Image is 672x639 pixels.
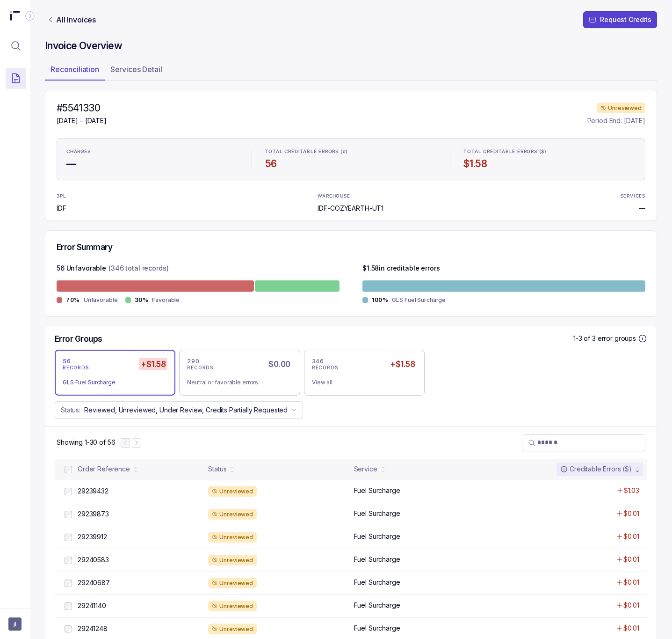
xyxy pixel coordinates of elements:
[63,365,89,371] p: RECORDS
[623,532,639,541] p: $0.01
[57,138,645,180] ul: Statistic Highlights
[78,601,106,610] p: 29241140
[208,509,257,520] div: Unreviewed
[65,602,72,610] input: checkbox-checkbox
[45,39,657,52] h4: Invoice Overview
[84,405,288,415] p: Reviewed, Unreviewed, Under Review, Credits Partially Requested
[78,624,108,633] p: 29241248
[57,204,81,213] p: IDF
[560,464,632,474] div: Creditable Errors ($)
[354,486,400,495] p: Fuel Surcharge
[78,509,109,519] p: 29239873
[6,68,26,88] button: Menu Icon Button DocumentTextIcon
[63,378,160,387] div: GLS Fuel Surcharge
[57,242,112,252] h5: Error Summary
[354,624,400,633] p: Fuel Surcharge
[57,438,115,447] p: Showing 1-30 of 56
[208,532,257,543] div: Unreviewed
[139,358,167,370] h5: +$1.58
[152,295,180,305] p: Favorable
[57,193,81,199] p: 3PL
[583,11,657,28] button: Request Credits
[312,358,324,365] p: 346
[61,142,244,176] li: Statistic CHARGES
[132,438,141,448] button: Next Page
[208,555,257,566] div: Unreviewed
[56,15,96,24] p: All Invoices
[57,438,115,447] div: Remaining page entries
[208,464,226,474] div: Status
[260,142,443,176] li: Statistic TOTAL CREDITABLE ERRORS (#)
[135,296,149,304] p: 30%
[78,578,110,588] p: 29240687
[208,624,257,635] div: Unreviewed
[458,142,641,176] li: Statistic TOTAL CREDITABLE ERRORS ($)
[45,62,657,81] ul: Tab Group
[66,157,238,170] h4: —
[187,358,199,365] p: 290
[463,149,547,154] p: TOTAL CREDITABLE ERRORS ($)
[312,378,409,387] div: View all
[24,10,36,22] div: Collapse Icon
[65,488,72,495] input: checkbox-checkbox
[623,555,639,564] p: $0.01
[78,555,109,565] p: 29240583
[573,334,598,343] p: 1-3 of 3
[51,64,99,75] p: Reconciliation
[265,149,348,154] p: TOTAL CREDITABLE ERRORS (#)
[362,264,440,275] p: $ 1.58 in creditable errors
[84,295,118,305] p: Unfavorable
[61,405,80,415] p: Status:
[108,264,168,275] p: (346 total records)
[105,62,168,81] li: Tab Services Detail
[312,365,338,371] p: RECORDS
[624,486,639,495] p: $1.03
[208,601,257,612] div: Unreviewed
[208,578,257,589] div: Unreviewed
[354,532,400,541] p: Fuel Surcharge
[65,511,72,518] input: checkbox-checkbox
[354,601,400,610] p: Fuel Surcharge
[208,486,257,497] div: Unreviewed
[392,295,446,305] p: GLS Fuel Surcharge
[354,578,400,587] p: Fuel Surcharge
[623,578,639,587] p: $0.01
[66,296,80,304] p: 70%
[66,149,91,154] p: CHARGES
[110,64,162,75] p: Services Detail
[597,103,645,114] div: Unreviewed
[57,116,107,125] p: [DATE] – [DATE]
[265,157,437,170] h4: 56
[63,358,71,365] p: 56
[65,580,72,587] input: checkbox-checkbox
[8,617,22,631] button: User initials
[598,334,636,343] p: error groups
[372,296,388,304] p: 100%
[187,378,284,387] div: Neutral or favorable errors
[55,401,303,419] button: Status:Reviewed, Unreviewed, Under Review, Credits Partially Requested
[45,62,105,81] li: Tab Reconciliation
[639,204,645,213] p: —
[623,509,639,518] p: $0.01
[621,193,645,199] p: SERVICES
[354,555,400,564] p: Fuel Surcharge
[267,358,292,370] h5: $0.00
[65,557,72,564] input: checkbox-checkbox
[78,464,130,474] div: Order Reference
[55,334,102,344] h5: Error Groups
[463,157,636,170] h4: $1.58
[78,486,108,496] p: 29239432
[623,601,639,610] p: $0.01
[45,15,98,24] a: Link All Invoices
[6,36,26,56] button: Menu Icon Button MagnifyingGlassIcon
[57,264,106,275] p: 56 Unfavorable
[623,624,639,633] p: $0.01
[65,466,72,473] input: checkbox-checkbox
[65,534,72,541] input: checkbox-checkbox
[57,102,107,115] h4: #5541330
[187,365,213,371] p: RECORDS
[388,358,417,370] h5: +$1.58
[78,532,107,542] p: 29239912
[354,509,400,518] p: Fuel Surcharge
